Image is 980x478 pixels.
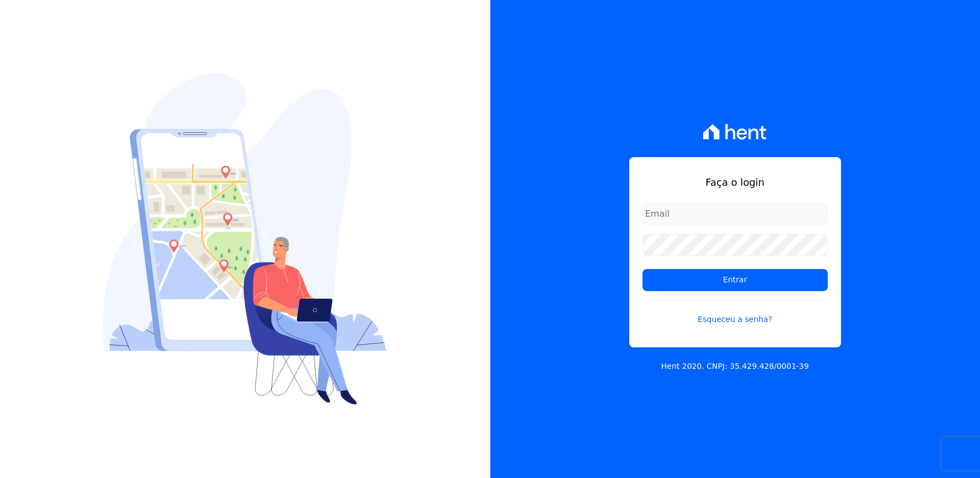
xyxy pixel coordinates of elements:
p: Hent 2020. CNPJ: 35.429.428/0001-39 [661,361,809,372]
input: Entrar [642,269,828,291]
img: Login [103,73,387,405]
h1: Faça o login [642,175,828,190]
a: Esqueceu a senha? [642,300,828,325]
input: Email [642,203,828,225]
